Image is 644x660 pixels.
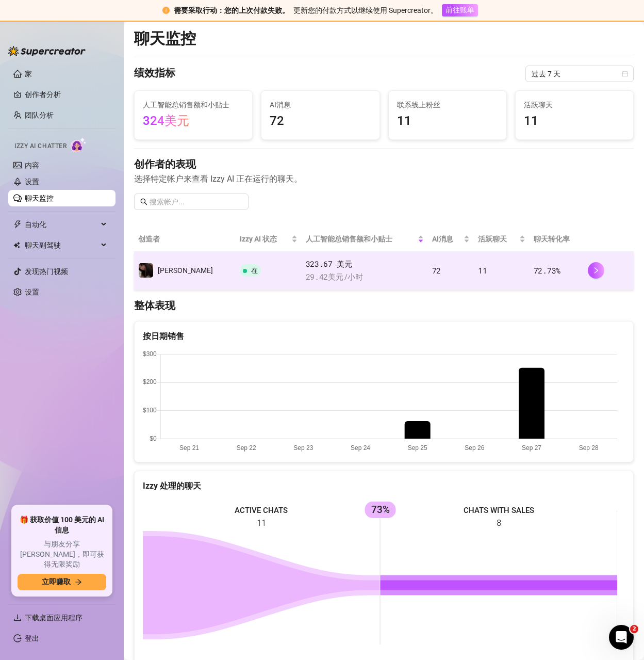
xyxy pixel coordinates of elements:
font: /小时 [343,271,363,282]
span: 向右箭头 [75,578,82,586]
font: 整体表现 [134,299,175,312]
span: 日历 [622,71,628,77]
font: 下载桌面应用程序 [25,614,82,622]
font: 创造者 [138,235,160,244]
button: 正确的 [588,262,604,279]
span: 过去 7 天 [532,66,628,82]
a: 设置 [25,288,39,296]
font: Izzy 处理的聊天 [143,481,201,491]
font: 人工智能总销售额和小贴士 [306,235,392,243]
font: 聊天监控 [134,29,196,47]
font: 活跃聊天 [524,101,553,109]
font: 29.42 [306,271,328,282]
font: 需要采取行动：您的上次付款失败。 [174,6,289,14]
img: 凯拉基斯 [139,263,153,278]
span: 感叹号 [162,7,170,14]
font: 创作者的表现 [134,158,196,170]
button: 前往账单 [442,4,478,17]
font: 选择特定帐户来查看 Izzy AI 正在运行的聊天。 [134,174,302,184]
font: AI消息 [432,235,453,243]
font: 324美元 [143,114,189,128]
a: 设置 [25,178,39,186]
font: AI消息 [270,101,291,109]
font: 过去 7 天 [532,70,560,78]
a: 创作者分析 [25,86,107,103]
font: 聊天转化率 [534,235,570,244]
font: 11 [397,114,411,128]
font: 活跃聊天 [478,235,507,243]
font: 自动化 [25,220,46,229]
font: Izzy AI Chatter [14,142,67,150]
th: AI消息 [428,227,474,252]
font: 72 [270,114,284,128]
font: 72.73 [534,265,556,276]
font: % [556,265,560,276]
font: 与朋友分享 [PERSON_NAME]，即可获得无限奖励 [20,540,104,568]
a: 内容 [25,161,39,169]
a: 聊天监控 [25,194,54,202]
a: 家 [25,70,32,78]
font: 在 [251,267,258,275]
th: Izzy AI 状态 [236,227,301,252]
input: 搜索帐户... [150,196,242,207]
font: [PERSON_NAME] [158,266,213,275]
font: 2 [632,625,636,632]
font: 聊天副驾驶 [25,241,61,249]
font: 🎁 获取价值 100 美元的 AI 信息 [20,516,104,534]
font: 更新您的付款方式以继续使用 Supercreator。 [293,6,438,14]
a: 登出 [25,634,39,642]
th: 活跃聊天 [474,227,530,252]
font: 323.67 美元 [306,259,352,269]
font: 11 [524,114,538,128]
font: 绩效指标 [134,67,175,79]
img: logo-BBDzfeDw.svg [8,46,86,56]
font: 72 [432,265,441,276]
button: 立即赚取向右箭头 [18,574,106,590]
font: 11 [478,265,487,276]
span: 霹雳 [13,220,22,229]
th: 人工智能总销售额和小贴士 [302,227,428,252]
font: 联系线上粉丝 [397,101,440,109]
font: 人工智能总销售额和小贴士 [143,101,229,109]
a: 团队分析 [25,111,54,119]
font: 按日期销售 [143,331,184,341]
font: 美元 [328,271,343,282]
font: 前往账单 [445,6,474,14]
a: 发现热门视频 [25,267,68,276]
img: 聊天副驾驶 [13,242,20,249]
span: 下载 [13,614,22,622]
font: Izzy AI 状态 [240,235,277,243]
iframe: 对讲机实时聊天 [609,625,634,650]
font: 立即赚取 [42,577,71,586]
span: 正确的 [592,267,600,274]
a: 前往账单 [442,6,478,14]
span: 搜索 [140,198,147,205]
img: 人工智能聊天 [71,137,87,152]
